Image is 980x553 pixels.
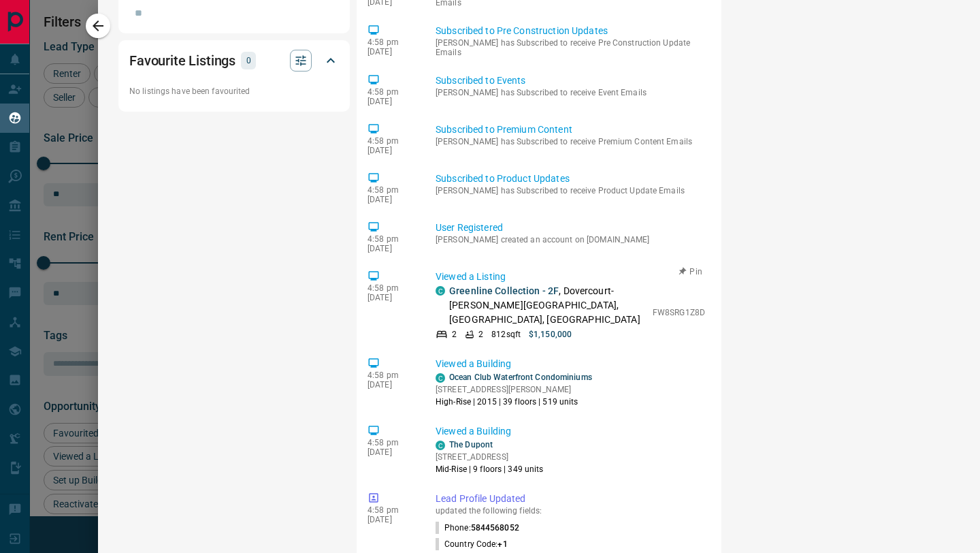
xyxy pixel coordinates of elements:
[436,221,705,235] p: User Registered
[436,383,592,396] p: [STREET_ADDRESS][PERSON_NAME]
[449,440,493,449] a: The Dupont
[367,447,415,457] p: [DATE]
[478,328,483,341] p: 2
[436,123,705,137] p: Subscribed to Premium Content
[529,328,572,341] p: $1,150,000
[367,185,415,195] p: 4:58 pm
[449,284,646,327] p: , Dovercourt-[PERSON_NAME][GEOGRAPHIC_DATA], [GEOGRAPHIC_DATA], [GEOGRAPHIC_DATA]
[367,438,415,447] p: 4:58 pm
[436,441,445,450] div: condos.ca
[436,88,705,97] p: [PERSON_NAME] has Subscribed to receive Event Emails
[367,380,415,390] p: [DATE]
[129,85,339,97] p: No listings have been favourited
[367,87,415,97] p: 4:58 pm
[436,172,705,186] p: Subscribed to Product Updates
[436,357,705,371] p: Viewed a Building
[436,38,705,57] p: [PERSON_NAME] has Subscribed to receive Pre Construction Update Emails
[436,286,445,296] div: condos.ca
[436,506,705,516] p: updated the following fields:
[129,50,235,72] h2: Favourite Listings
[436,396,592,408] p: High-Rise | 2015 | 39 floors | 519 units
[436,463,544,475] p: Mid-Rise | 9 floors | 349 units
[367,244,415,253] p: [DATE]
[367,283,415,293] p: 4:58 pm
[367,370,415,380] p: 4:58 pm
[367,234,415,244] p: 4:58 pm
[436,74,705,88] p: Subscribed to Events
[367,146,415,155] p: [DATE]
[367,97,415,106] p: [DATE]
[671,266,710,278] button: Pin
[367,136,415,146] p: 4:58 pm
[129,44,339,77] div: Favourite Listings0
[436,24,705,38] p: Subscribed to Pre Construction Updates
[653,306,705,319] p: FW8SRG1Z8D
[436,492,705,506] p: Lead Profile Updated
[436,424,705,439] p: Viewed a Building
[449,285,559,296] a: Greenline Collection - 2F
[449,373,592,382] a: Ocean Club Waterfront Condominiums
[367,505,415,515] p: 4:58 pm
[436,235,705,244] p: [PERSON_NAME] created an account on [DOMAIN_NAME]
[436,186,705,195] p: [PERSON_NAME] has Subscribed to receive Product Update Emails
[497,539,507,549] span: +1
[367,195,415,204] p: [DATE]
[367,37,415,47] p: 4:58 pm
[452,328,457,341] p: 2
[436,451,544,463] p: [STREET_ADDRESS]
[471,523,519,533] span: 5844568052
[367,515,415,524] p: [DATE]
[491,328,521,341] p: 812 sqft
[367,293,415,302] p: [DATE]
[436,538,508,550] p: Country Code :
[436,522,519,534] p: Phone :
[367,47,415,57] p: [DATE]
[245,53,252,68] p: 0
[436,270,705,284] p: Viewed a Listing
[436,137,705,146] p: [PERSON_NAME] has Subscribed to receive Premium Content Emails
[436,373,445,383] div: condos.ca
